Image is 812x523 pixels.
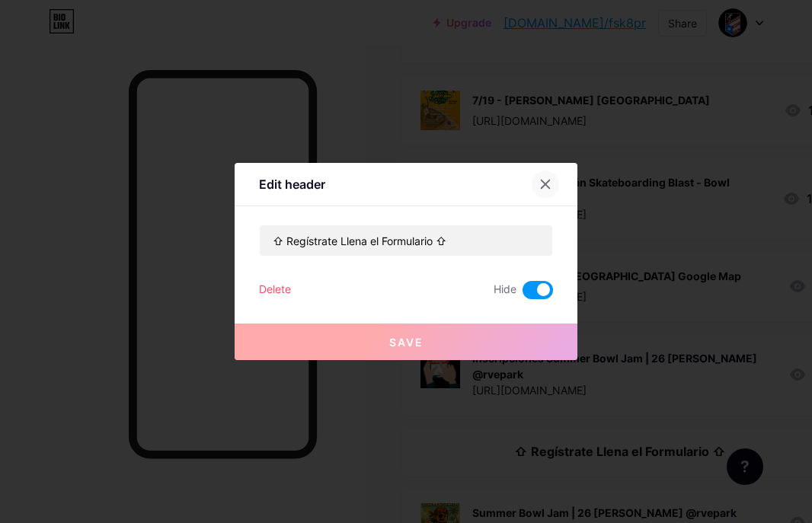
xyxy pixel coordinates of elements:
span: Save [389,336,424,349]
input: Title [260,225,552,256]
div: Delete [259,281,291,299]
div: Edit header [259,175,325,193]
button: Save [235,324,577,360]
span: Hide [494,281,516,299]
